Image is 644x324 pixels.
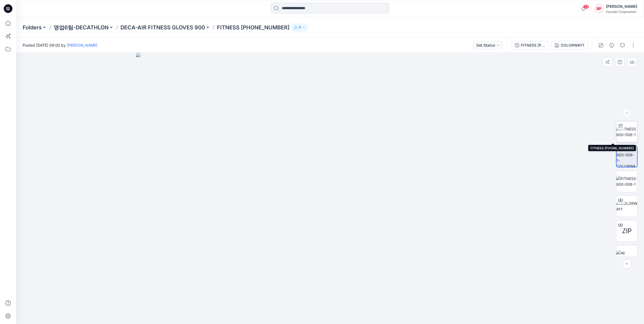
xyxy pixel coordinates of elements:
div: BP [594,4,604,13]
div: COLORWAY1 [561,42,584,48]
button: COLORWAY1 [551,41,588,50]
img: FITNESS 900-006-1-COLORWAY1 [617,146,637,167]
div: FITNESS [PHONE_NUMBER] [521,42,546,48]
img: COLORWAY1 [616,201,637,212]
a: 영업6팀-DECATHLON [54,24,109,31]
img: FITNESS 900-006-1 [616,126,637,137]
img: FITNESS 900-006-1 [616,176,637,187]
button: Details [607,41,616,50]
a: Folders [23,24,42,31]
div: [PERSON_NAME] [606,3,637,10]
span: ZIP [622,226,632,236]
span: 35 [583,5,589,9]
a: DECA-AIR FITNESS GLOVES 900 [120,24,205,31]
a: [PERSON_NAME] [67,43,97,47]
img: eyJhbGciOiJIUzI1NiIsImtpZCI6IjAiLCJzbHQiOiJzZXMiLCJ0eXAiOiJKV1QifQ.eyJkYXRhIjp7InR5cGUiOiJzdG9yYW... [136,53,524,324]
button: FITNESS [PHONE_NUMBER] [511,41,549,50]
p: FITNESS [PHONE_NUMBER] [217,24,289,31]
img: All colorways [616,250,637,261]
div: Hyunjin Corporation [606,10,637,14]
p: 11 [298,25,301,30]
span: Posted [DATE] 09:00 by [23,42,97,48]
button: 11 [292,24,308,31]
